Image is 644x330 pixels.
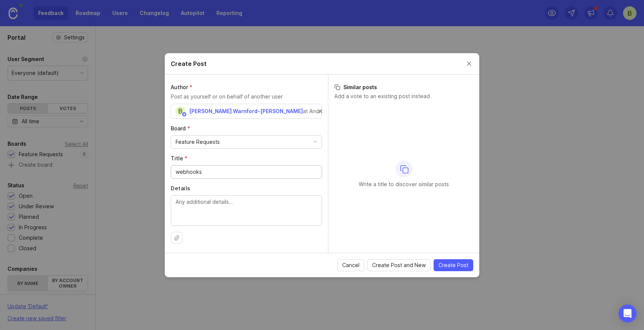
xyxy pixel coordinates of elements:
button: Create Post and New [367,259,431,271]
button: Cancel [337,259,364,271]
span: [PERSON_NAME] Warnford-[PERSON_NAME] [189,108,303,114]
h2: Create Post [171,59,207,68]
button: Upload file [171,232,183,244]
div: at Anon [303,107,322,115]
label: Details [171,185,322,192]
span: Title (required) [171,155,188,161]
img: member badge [182,111,187,117]
span: Create Post and New [372,261,426,269]
p: Add a vote to an existing post instead [334,93,473,100]
input: Short, descriptive title [176,168,317,176]
span: Cancel [342,261,359,269]
div: Open Intercom Messenger [619,305,637,323]
span: Create Post [438,261,468,269]
h3: Similar posts [334,84,473,91]
span: Board (required) [171,125,190,131]
div: Feature Requests [176,138,220,146]
span: Author (required) [171,84,192,90]
button: Create Post [434,259,473,271]
div: B [176,106,185,116]
button: Close create post modal [465,60,473,68]
p: Post as yourself or on behalf of another user [171,93,322,101]
p: Write a title to discover similar posts [359,181,449,188]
